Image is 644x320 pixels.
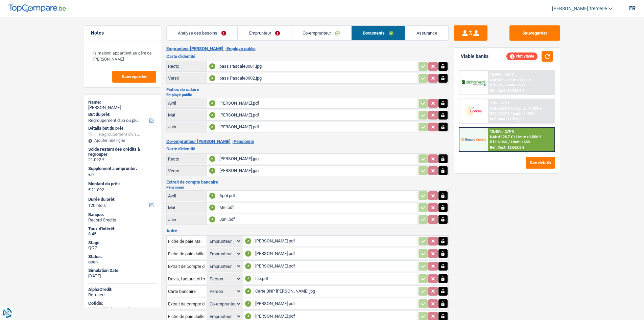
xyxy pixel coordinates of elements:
div: [PERSON_NAME].pdf [255,299,416,309]
div: A [245,276,251,282]
h3: Extrait de compte bancaire [166,180,449,184]
div: Not viable [506,52,538,60]
div: Verso [168,168,205,173]
span: NAI: 4 128,7 € [490,135,513,139]
div: Juin [168,217,205,222]
div: Carte BNP [PERSON_NAME].jpg [255,286,416,296]
h2: Employé public [166,93,449,97]
h3: Carte d'identité [166,147,449,151]
div: file.pdf [255,274,416,284]
div: A [209,168,215,174]
div: A [209,193,215,199]
div: [DATE] [88,273,157,279]
div: April.pdf [219,191,416,201]
div: Ref. Cost: 12 662,8 € [490,145,524,150]
div: 10.45% | 279 € [490,129,514,134]
div: AlphaCredit: [88,287,157,292]
span: Limit: >1.506 € [516,135,541,139]
div: QC 2 [88,245,157,251]
div: A [209,156,215,162]
div: [PERSON_NAME].pdf [255,236,416,246]
h3: Autre [166,229,449,233]
div: Ref. Cost: 11 953,6 € [490,117,524,121]
div: [PERSON_NAME] [88,105,157,110]
div: Juni.pdf [219,214,416,225]
div: Not eligible for submission [88,306,157,312]
h5: Notes [91,30,154,36]
span: DTI: 6.36% [490,140,507,144]
div: Name: [88,100,157,105]
div: A [209,75,215,81]
label: Montant du prêt: [88,181,156,187]
a: Emprunteur [238,26,291,40]
div: open [88,259,157,265]
div: pass Pascale0002.jpg [219,73,416,83]
span: Limit: <100% [513,111,534,116]
div: Juin [168,124,205,129]
a: Co-emprunteur [291,26,351,40]
div: Status: [88,254,157,259]
div: [PERSON_NAME].jpg [219,166,416,176]
button: See details [526,157,555,169]
div: Recto [168,156,205,162]
span: DTI: 0% [490,83,502,87]
div: A [209,216,215,222]
img: Cofidis [461,105,486,117]
div: A [245,263,251,269]
div: [PERSON_NAME].pdf [219,110,416,120]
div: Avril [168,101,205,106]
div: 9.9% | 273 € [490,101,510,105]
div: Ajouter une ligne [88,138,157,143]
div: Cofidis: [88,301,157,306]
div: A [209,124,215,130]
span: / [514,135,515,139]
span: [PERSON_NAME].tremerie [552,6,607,12]
div: A [245,251,251,257]
h3: Carte d'identité [166,54,449,59]
div: 8.45 [88,231,157,237]
img: AlphaCredit [461,79,486,87]
label: But du prêt: [88,112,156,117]
span: Limit: >1.000 € [506,78,531,82]
div: A [209,112,215,118]
div: [PERSON_NAME].jpg [219,154,416,164]
div: 10.99% | 284 € [490,72,514,77]
div: A [245,238,251,244]
button: Sauvegarder [509,25,560,41]
div: fr [629,5,636,12]
div: Stage: [88,240,157,246]
div: pass Pascale0001.jpg [219,61,416,71]
span: / [514,106,515,111]
div: Banque: [88,212,157,217]
div: 21.092 € [88,157,157,163]
div: Simulation Date: [88,268,157,273]
span: € [88,187,91,193]
h3: Fiches de salaire [166,87,449,92]
div: Détails but du prêt [88,126,157,131]
span: NAI: 4 583,3 € [490,106,513,111]
div: A [209,205,215,211]
span: Limit: <60% [506,83,525,87]
div: Mei.pdf [219,202,416,213]
div: Viable banks [461,54,488,59]
h2: Pensionné [166,186,449,189]
a: Documents [352,26,405,40]
div: Record Credits [88,217,157,223]
h2: Emprunteur [PERSON_NAME] | Employé public [166,46,449,51]
span: Limit: >1.100 € [516,106,541,111]
span: NAI: 0 € [490,78,503,82]
div: [PERSON_NAME].pdf [219,122,416,132]
span: / [510,111,512,116]
div: A [245,301,251,307]
span: € [88,172,91,177]
div: Solde restant des crédits à regrouper [88,147,157,157]
span: Sauvegarder [122,74,147,79]
div: Verso [168,76,205,81]
img: Record Credits [461,133,486,146]
div: Mai [168,112,205,118]
h2: Co-emprunteur [PERSON_NAME] | Pensionné [166,139,449,144]
img: TopCompare Logo [8,4,66,13]
label: Supplément à emprunter: [88,166,156,171]
div: [PERSON_NAME].pdf [255,249,416,259]
div: Taux d'intérêt: [88,226,157,232]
